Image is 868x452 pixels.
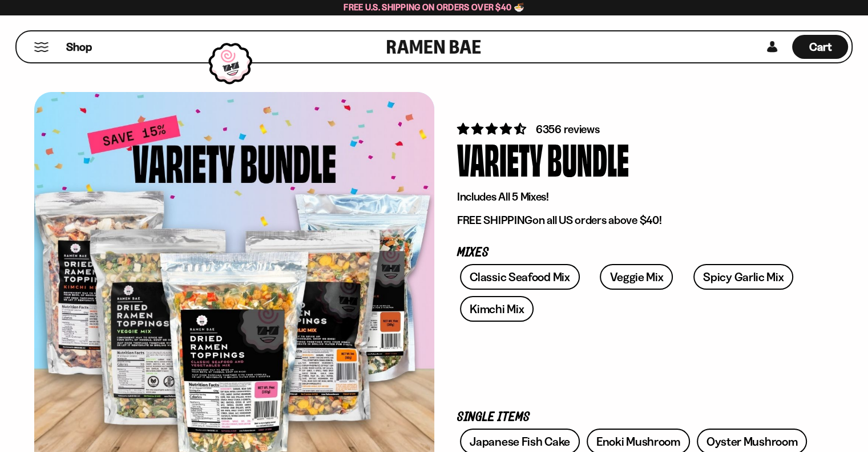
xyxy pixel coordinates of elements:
span: 4.63 stars [457,122,528,136]
span: Free U.S. Shipping on Orders over $40 🍜 [344,2,524,13]
a: Shop [66,35,92,59]
button: Mobile Menu Trigger [34,42,49,52]
p: on all US orders above $40! [457,213,811,227]
div: Variety [457,137,543,180]
a: Spicy Garlic Mix [693,264,793,290]
strong: FREE SHIPPING [457,213,532,227]
p: Includes All 5 Mixes! [457,190,811,204]
p: Mixes [457,247,811,258]
span: 6356 reviews [536,122,600,136]
span: Cart [809,40,831,54]
div: Bundle [547,137,629,180]
a: Veggie Mix [600,264,673,290]
div: Cart [792,31,848,62]
p: Single Items [457,412,811,423]
span: Shop [66,39,92,55]
a: Kimchi Mix [460,296,534,322]
a: Classic Seafood Mix [460,264,579,290]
